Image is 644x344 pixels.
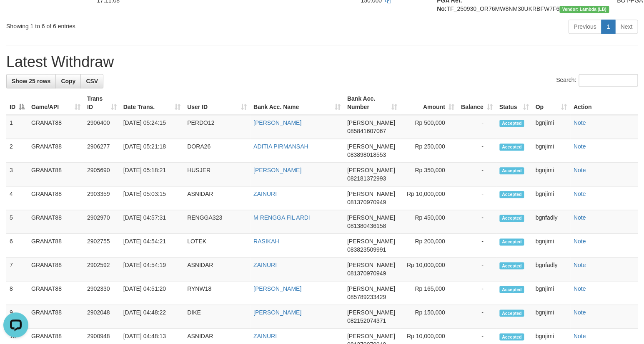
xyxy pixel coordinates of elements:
th: User ID: activate to sort column ascending [184,91,250,115]
span: Copy [61,78,75,84]
a: Note [574,214,586,221]
span: Copy 082152074371 to clipboard [347,317,386,324]
span: [PERSON_NAME] [347,191,395,197]
td: DORA26 [184,139,250,163]
th: Op: activate to sort column ascending [532,91,570,115]
td: 1 [6,115,28,139]
th: Balance: activate to sort column ascending [458,91,496,115]
span: Show 25 rows [12,78,50,84]
span: Accepted [499,309,524,317]
td: - [458,115,496,139]
td: [DATE] 04:54:21 [120,234,184,257]
span: Vendor URL: https://dashboard.q2checkout.com/secure [559,6,609,13]
td: bgnjimi [532,281,570,305]
td: GRANAT88 [28,234,84,257]
span: [PERSON_NAME] [347,333,395,339]
td: [DATE] 04:54:19 [120,257,184,281]
button: Open LiveChat chat widget [3,3,28,28]
span: Copy 082181372993 to clipboard [347,175,386,182]
td: - [458,257,496,281]
span: Accepted [499,191,524,198]
td: Rp 165,000 [401,281,458,305]
a: Previous [568,20,601,34]
td: bgnfadly [532,210,570,234]
span: [PERSON_NAME] [347,285,395,292]
td: 2902330 [84,281,120,305]
td: 2903359 [84,186,120,210]
td: Rp 150,000 [401,305,458,329]
td: bgnjimi [532,163,570,186]
td: 3 [6,163,28,186]
a: [PERSON_NAME] [253,119,301,126]
td: bgnjimi [532,305,570,329]
td: Rp 10,000,000 [401,186,458,210]
td: 8 [6,281,28,305]
td: ASNIDAR [184,257,250,281]
td: bgnjimi [532,234,570,257]
td: Rp 200,000 [401,234,458,257]
label: Search: [556,74,638,87]
th: Date Trans.: activate to sort column ascending [120,91,184,115]
td: [DATE] 05:24:15 [120,115,184,139]
td: GRANAT88 [28,210,84,234]
td: 2902970 [84,210,120,234]
span: [PERSON_NAME] [347,214,395,221]
a: Note [574,238,586,245]
a: ADITIA PIRMANSAH [253,143,308,150]
td: GRANAT88 [28,115,84,139]
td: [DATE] 04:48:22 [120,305,184,329]
a: 1 [601,20,615,34]
h1: Latest Withdraw [6,54,638,70]
td: - [458,305,496,329]
td: PERDO12 [184,115,250,139]
a: ZAINURI [253,262,277,268]
a: Show 25 rows [6,74,56,88]
a: ZAINURI [253,191,277,197]
td: DIKE [184,305,250,329]
span: [PERSON_NAME] [347,167,395,173]
td: GRANAT88 [28,163,84,186]
span: Accepted [499,262,524,269]
td: - [458,163,496,186]
a: Note [574,262,586,268]
td: GRANAT88 [28,257,84,281]
a: [PERSON_NAME] [253,285,301,292]
td: RENGGA323 [184,210,250,234]
span: [PERSON_NAME] [347,262,395,268]
td: bgnjimi [532,139,570,163]
td: GRANAT88 [28,281,84,305]
span: Accepted [499,286,524,293]
a: Note [574,119,586,126]
a: Note [574,309,586,316]
td: Rp 10,000,000 [401,257,458,281]
th: Trans ID: activate to sort column ascending [84,91,120,115]
th: Status: activate to sort column ascending [496,91,532,115]
td: Rp 450,000 [401,210,458,234]
td: ASNIDAR [184,186,250,210]
span: Accepted [499,238,524,245]
span: [PERSON_NAME] [347,143,395,150]
td: GRANAT88 [28,139,84,163]
span: [PERSON_NAME] [347,119,395,126]
span: Copy 081370970949 to clipboard [347,199,386,205]
a: RASIKAH [253,238,279,245]
td: Rp 250,000 [401,139,458,163]
a: Note [574,285,586,292]
td: [DATE] 04:57:31 [120,210,184,234]
td: - [458,186,496,210]
td: 2906400 [84,115,120,139]
span: Accepted [499,333,524,340]
td: 4 [6,186,28,210]
span: Copy 083823509991 to clipboard [347,246,386,253]
th: Game/API: activate to sort column ascending [28,91,84,115]
td: 2902755 [84,234,120,257]
td: 2902048 [84,305,120,329]
td: 2906277 [84,139,120,163]
a: Note [574,191,586,197]
th: Bank Acc. Name: activate to sort column ascending [250,91,344,115]
span: Accepted [499,144,524,151]
td: - [458,234,496,257]
a: Copy [55,74,81,88]
td: [DATE] 05:21:18 [120,139,184,163]
td: - [458,210,496,234]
